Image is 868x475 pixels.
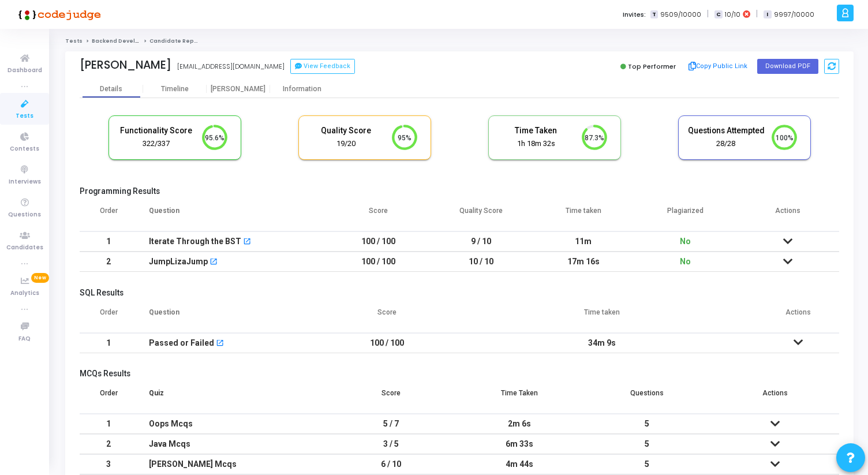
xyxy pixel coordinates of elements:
h5: Programming Results [80,186,839,196]
button: Download PDF [757,59,818,74]
td: 5 / 7 [327,414,455,434]
td: 11m [532,231,634,252]
div: [EMAIL_ADDRESS][DOMAIN_NAME] [177,62,285,72]
th: Actions [711,382,839,414]
div: Passed or Failed [149,334,214,353]
span: | [707,8,709,20]
span: FAQ [18,334,31,344]
button: View Feedback [290,59,355,74]
div: 2m 6s [467,414,572,433]
span: Analytics [10,289,39,298]
th: Time taken [447,301,757,333]
mat-icon: open_in_new [243,238,251,246]
mat-icon: open_in_new [216,340,224,348]
div: Timeline [161,85,189,93]
td: 9 / 10 [429,231,532,252]
span: Dashboard [8,66,42,76]
th: Order [80,199,137,231]
td: 1 [80,414,137,434]
td: 100 / 100 [327,333,447,353]
td: 5 [583,454,712,474]
td: 6 / 10 [327,454,455,474]
td: 3 / 5 [327,434,455,454]
th: Order [80,382,137,414]
div: Oops Mcqs [149,414,316,433]
h5: Questions Attempted [687,126,765,136]
span: Questions [8,210,41,220]
td: 100 / 100 [327,231,429,252]
div: Iterate Through the BST [149,232,241,251]
div: [PERSON_NAME] Mcqs [149,455,316,474]
th: Question [137,199,327,231]
th: Actions [757,301,839,333]
div: 6m 33s [467,435,572,454]
td: 1 [80,333,137,353]
span: Candidate Report [149,38,203,44]
span: Candidates [6,243,43,253]
span: Tests [16,111,33,121]
th: Questions [583,382,712,414]
span: Interviews [9,177,41,187]
div: [PERSON_NAME] [207,85,270,93]
td: 34m 9s [447,333,757,353]
td: 5 [583,434,712,454]
th: Score [327,301,447,333]
img: logo [14,3,101,26]
td: 100 / 100 [327,252,429,272]
span: No [680,237,691,246]
span: 9997/10000 [774,10,814,20]
th: Actions [737,199,839,231]
button: Copy Public Link [685,58,751,75]
a: Tests [65,38,83,44]
span: Contests [10,144,39,154]
div: 4m 44s [467,455,572,474]
label: Invites: [623,10,646,20]
th: Question [137,301,327,333]
span: New [31,273,49,283]
mat-icon: open_in_new [209,259,218,267]
td: 3 [80,454,137,474]
th: Score [327,199,429,231]
h5: Time Taken [497,126,575,136]
td: 1 [80,231,137,252]
th: Order [80,301,137,333]
span: I [764,10,771,19]
th: Time taken [532,199,634,231]
h5: Functionality Score [118,126,195,136]
h5: MCQs Results [80,369,839,379]
a: Backend Developer (OOPS) [92,38,171,44]
div: 1h 18m 32s [497,139,575,149]
th: Plagiarized [634,199,736,231]
td: 5 [583,414,712,434]
div: Information [270,85,334,93]
div: 19/20 [308,139,385,149]
div: Java Mcqs [149,435,316,454]
td: 2 [80,434,137,454]
th: Quality Score [429,199,532,231]
span: No [680,257,691,266]
span: Top Performer [628,62,676,71]
div: JumpLizaJump [149,252,208,271]
nav: breadcrumb [65,38,854,45]
span: C [714,10,722,19]
td: 10 / 10 [429,252,532,272]
span: | [756,8,758,20]
h5: SQL Results [80,288,839,298]
div: Details [100,85,122,93]
td: 2 [80,252,137,272]
span: T [650,10,658,19]
h5: Quality Score [308,126,385,136]
span: 9509/10000 [660,10,701,20]
div: [PERSON_NAME] [80,58,171,72]
th: Quiz [137,382,327,414]
div: 28/28 [687,139,765,149]
th: Time Taken [455,382,583,414]
span: 10/10 [725,10,740,20]
td: 17m 16s [532,252,634,272]
div: 322/337 [118,139,195,149]
th: Score [327,382,455,414]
